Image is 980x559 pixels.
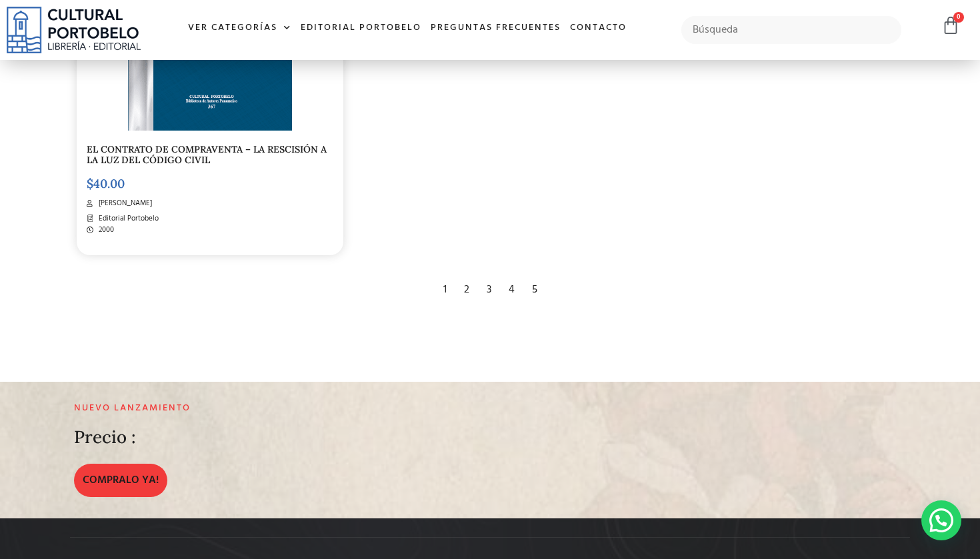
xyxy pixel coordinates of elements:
[183,14,296,43] a: Ver Categorías
[921,500,961,540] div: Contactar por WhatsApp
[74,403,629,414] h2: Nuevo lanzamiento
[296,14,426,43] a: Editorial Portobelo
[437,275,453,304] div: 1
[953,12,964,23] span: 0
[457,275,476,304] div: 2
[83,472,159,488] span: COMPRALO YA!
[565,14,631,43] a: Contacto
[426,14,565,43] a: Preguntas frecuentes
[87,143,327,167] a: EL CONTRATO DE COMPRAVENTA – LA RESCISIÓN A LA LUZ DEL CÓDIGO CIVIL
[681,16,901,44] input: Búsqueda
[502,275,521,304] div: 4
[87,176,93,191] span: $
[95,225,114,236] span: 2000
[95,213,159,225] span: Editorial Portobelo
[74,464,167,497] a: COMPRALO YA!
[95,198,152,209] span: [PERSON_NAME]
[525,275,544,304] div: 5
[480,275,498,304] div: 3
[74,428,136,447] h2: Precio :
[87,176,125,191] bdi: 40.00
[941,16,960,35] a: 0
